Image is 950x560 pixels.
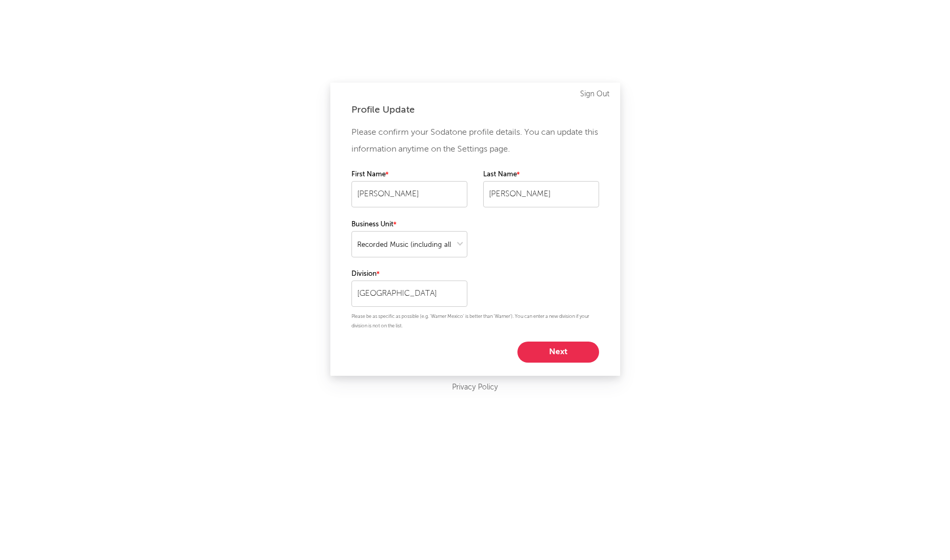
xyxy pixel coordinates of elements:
[351,168,467,181] label: First Name
[351,281,467,307] input: Your division
[517,342,599,363] button: Next
[351,104,599,116] div: Profile Update
[351,312,599,331] p: Please be as specific as possible (e.g. 'Warner Mexico' is better than 'Warner'). You can enter a...
[452,381,498,394] a: Privacy Policy
[351,268,467,281] label: Division
[351,124,599,158] p: Please confirm your Sodatone profile details. You can update this information anytime on the Sett...
[483,168,599,181] label: Last Name
[483,181,599,207] input: Your last name
[351,181,467,207] input: Your first name
[580,88,610,101] a: Sign Out
[351,218,467,231] label: Business Unit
